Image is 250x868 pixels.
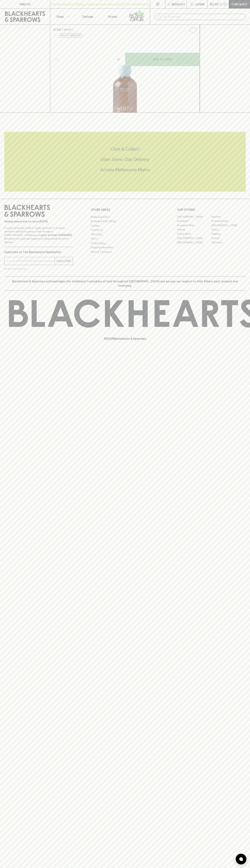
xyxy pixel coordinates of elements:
[50,37,200,113] img: 18533.png
[4,167,246,173] h5: Across Melbourne Metro
[39,234,72,236] strong: Liquor License #32064953
[211,228,246,232] a: Fitzroy
[177,236,211,240] a: [GEOGRAPHIC_DATA]
[177,223,211,228] a: Brunswick West
[211,236,246,240] a: Prahran
[56,14,64,19] p: Shop
[195,2,204,6] p: Login
[59,33,82,38] button: Add to wishlist
[177,232,211,236] a: Fitzroy North
[231,2,247,6] p: Checkout
[64,28,72,31] a: SHOP
[177,240,211,245] a: [GEOGRAPHIC_DATA]
[224,3,226,5] p: 0
[55,257,73,265] button: SUBSCRIBE
[4,220,73,223] p: Sibling owned and run since [DATE]
[177,228,211,232] a: Elwood
[210,2,218,6] p: $0.00
[91,245,159,250] a: Shipping Information
[91,208,159,212] p: OTHER AREAS
[108,14,117,19] p: Stores
[211,232,246,236] a: Geelong
[239,857,243,861] img: bubble-icon
[56,259,71,263] p: SUBSCRIBE
[91,250,159,254] a: Terms & Conditions
[4,146,246,152] h5: Click & Collect
[211,215,246,219] a: Braddon
[188,26,198,35] button: Add to wishlist
[4,250,73,254] p: Subscribe to The Blackhearts Newsletter
[50,9,75,24] button: Shop
[91,232,159,236] a: Gift Cards
[7,279,243,288] p: Blackhearts & Sparrows acknowledges the traditional Custodians of land throughout [GEOGRAPHIC_DAT...
[211,223,246,228] a: [GEOGRAPHIC_DATA]
[82,14,93,19] p: Tastings
[91,237,159,241] a: FAQ's
[177,215,211,219] a: [GEOGRAPHIC_DATA]
[211,219,246,223] a: Brunswick East
[4,226,73,244] p: It is against the law to sell or supply alcohol to, or to obtain alcohol on behalf of a person un...
[91,228,159,232] a: Contact Us
[172,2,185,6] p: Wishlist
[91,241,159,245] a: Privacy Policy
[163,14,243,20] input: Try "Pinot noir"
[211,240,246,245] a: Thornbury
[100,9,125,24] a: Stores
[177,208,246,212] p: OUR STORES
[125,53,200,66] button: ADD TO CART
[53,28,61,31] a: HOME
[91,215,159,219] a: Bottle Drop FAQ's
[177,219,211,223] a: Brunswick
[4,132,246,192] div: Call to action block
[4,267,73,271] p: We will never spam you
[91,219,159,223] a: Business & Bulk Gifting
[19,2,31,6] p: FIND US
[75,9,100,24] a: Tastings
[7,258,55,264] input: e.g. jane@blackheartsandsparrows.com.au
[91,223,159,228] a: Careers
[4,156,246,162] h5: Uber Same-Day Delivery
[153,57,172,61] p: ADD TO CART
